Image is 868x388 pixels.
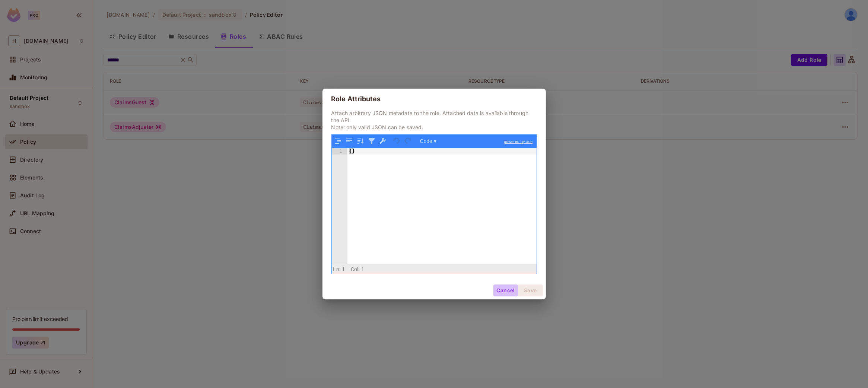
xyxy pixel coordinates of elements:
button: Compact JSON data, remove all whitespaces (Ctrl+Shift+I) [344,136,354,146]
div: 1 [332,148,347,155]
a: powered by ace [500,135,536,148]
button: Undo last action (Ctrl+Z) [392,136,402,146]
span: Ln: [333,266,340,272]
span: 1 [342,266,345,272]
span: 1 [361,266,364,272]
button: Repair JSON: fix quotes and escape characters, remove comments and JSONP notation, turn JavaScrip... [378,136,388,146]
span: Col: [351,266,360,272]
button: Filter, sort, or transform contents [367,136,376,146]
h2: Role Attributes [322,89,546,109]
button: Format JSON data, with proper indentation and line feeds (Ctrl+I) [333,136,343,146]
button: Save [518,284,543,296]
button: Code ▾ [417,136,439,146]
button: Redo (Ctrl+Shift+Z) [403,136,413,146]
p: Attach arbitrary JSON metadata to the role. Attached data is available through the API. Note: onl... [331,109,537,131]
button: Cancel [493,284,518,296]
button: Sort contents [356,136,365,146]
